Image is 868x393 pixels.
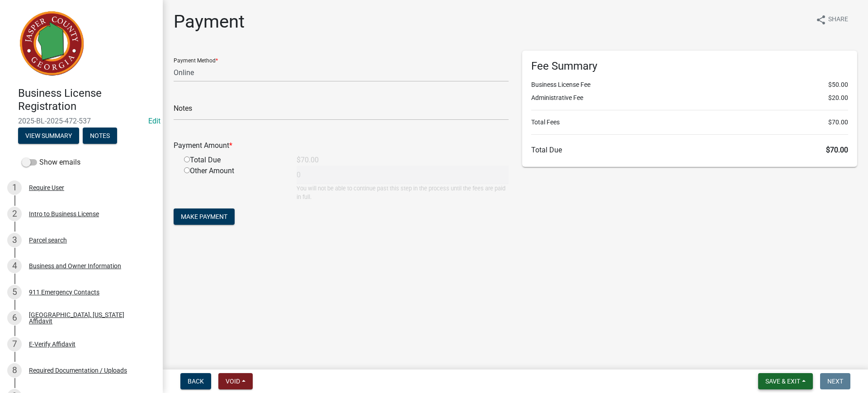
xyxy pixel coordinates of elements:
span: $70.00 [828,118,848,127]
button: shareShare [808,11,855,28]
wm-modal-confirm: Notes [83,133,117,140]
label: Show emails [22,157,80,168]
div: 4 [7,259,22,273]
i: share [816,14,826,25]
div: [GEOGRAPHIC_DATA], [US_STATE] Affidavit [29,312,148,324]
div: Total Due [177,155,290,166]
div: 2 [7,207,22,221]
span: Share [828,14,848,25]
div: Other Amount [177,166,290,201]
span: 2025-BL-2025-472-537 [18,117,145,125]
button: Void [218,373,253,389]
button: Save & Exit [758,373,813,389]
h1: Payment [174,11,245,33]
li: Total Fees [531,118,848,127]
span: $50.00 [828,80,848,90]
img: Jasper County, Georgia [18,9,86,77]
div: 3 [7,233,22,247]
span: $20.00 [828,93,848,103]
button: Back [180,373,211,389]
button: Make Payment [174,208,235,225]
wm-modal-confirm: Edit Application Number [148,117,160,125]
div: 5 [7,285,22,299]
span: Next [827,378,843,385]
div: Payment Amount [167,140,515,151]
button: View Summary [18,128,79,144]
h6: Fee Summary [531,60,848,73]
span: $70.00 [826,146,848,154]
li: Administrative Fee [531,93,848,103]
div: 8 [7,363,22,378]
div: 7 [7,337,22,351]
h4: Business License Registration [18,87,156,113]
button: Notes [83,128,117,144]
span: Void [226,378,240,385]
div: E-Verify Affidavit [29,341,75,347]
div: Intro to Business License [29,211,99,217]
div: Business and Owner Information [29,263,121,269]
li: Business License Fee [531,80,848,90]
span: Make Payment [181,213,227,220]
span: Save & Exit [765,378,800,385]
div: 1 [7,180,22,195]
div: Parcel search [29,237,67,243]
div: 911 Emergency Contacts [29,289,99,295]
div: 6 [7,311,22,325]
h6: Total Due [531,146,848,154]
a: Edit [148,117,160,125]
wm-modal-confirm: Summary [18,133,79,140]
span: Back [188,378,204,385]
button: Next [820,373,850,389]
div: Required Documentation / Uploads [29,367,127,374]
div: Require User [29,185,64,191]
